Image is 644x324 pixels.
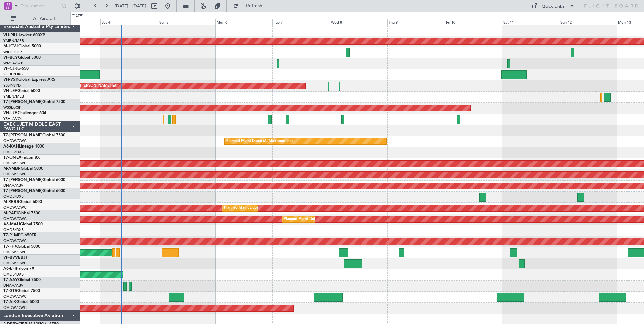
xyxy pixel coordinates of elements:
[3,78,55,82] a: VH-VSKGlobal Express XRS
[3,167,21,171] span: M-AMBR
[3,267,34,271] a: A6-EFIFalcon 7X
[21,1,59,11] input: Trip Number
[7,13,73,24] button: All Aircraft
[3,61,23,66] a: WMSA/SZB
[3,211,18,215] span: M-RAFI
[3,167,43,171] a: M-AMBRGlobal 5000
[3,289,17,293] span: T7-GTS
[3,245,18,249] span: T7-FHX
[3,89,40,93] a: VH-LEPGlobal 6000
[3,245,40,249] a: T7-FHXGlobal 5000
[3,189,65,193] a: T7-[PERSON_NAME]Global 6000
[3,133,42,137] span: T7-[PERSON_NAME]
[3,222,43,226] a: A6-MAHGlobal 7500
[542,3,565,10] div: Quick Links
[3,67,29,71] a: VP-CJRG-650
[3,144,19,149] span: A6-KAH
[3,256,28,260] a: VP-BVVBBJ1
[3,250,27,255] a: OMDW/DWC
[3,256,18,260] span: VP-BVV
[3,89,17,93] span: VH-LEP
[3,305,27,310] a: OMDW/DWC
[3,100,65,104] a: T7-[PERSON_NAME]Global 7500
[3,261,27,266] a: OMDW/DWC
[3,189,42,193] span: T7-[PERSON_NAME]
[3,283,23,288] a: DNAA/ABV
[3,294,27,299] a: OMDW/DWC
[72,13,83,19] div: [DATE]
[3,144,44,149] a: A6-KAHLineage 1000
[3,38,24,43] a: YMEN/MEB
[3,44,41,48] a: M-JGVJGlobal 5000
[3,105,21,110] a: WSSL/XSP
[3,278,18,282] span: T7-AAY
[115,3,146,9] span: [DATE] - [DATE]
[3,138,27,143] a: OMDW/DWC
[3,116,23,121] a: YSHL/WOL
[559,19,616,25] div: Sun 12
[3,44,18,48] span: M-JGVJ
[224,203,290,213] div: Planned Maint Dubai (Al Maktoum Intl)
[3,178,42,182] span: T7-[PERSON_NAME]
[240,4,268,8] span: Refresh
[3,238,27,244] a: OMDW/DWC
[215,19,272,25] div: Mon 6
[100,19,158,25] div: Sat 4
[3,72,23,77] a: VHHH/HKG
[3,161,27,166] a: OMDW/DWC
[230,1,270,11] button: Refresh
[3,227,24,232] a: OMDB/DXB
[528,1,578,11] button: Quick Links
[226,136,293,147] div: Planned Maint Dubai (Al Maktoum Intl)
[3,156,21,160] span: T7-ONEX
[3,194,24,199] a: OMDB/DXB
[387,19,445,25] div: Thu 9
[3,222,20,226] span: A6-MAH
[3,111,46,115] a: VH-L2BChallenger 604
[3,272,24,277] a: OMDB/DXB
[158,19,215,25] div: Sun 5
[272,19,330,25] div: Tue 7
[3,300,16,304] span: T7-AIX
[18,16,71,21] span: All Aircraft
[284,214,350,224] div: Planned Maint Dubai (Al Maktoum Intl)
[3,278,41,282] a: T7-AAYGlobal 7500
[3,178,65,182] a: T7-[PERSON_NAME]Global 6000
[3,94,24,99] a: YMEN/MEB
[3,83,21,88] a: YSSY/SYD
[3,33,17,37] span: VH-RIU
[3,183,23,188] a: DNAA/ABV
[3,156,40,160] a: T7-ONEXFalcon 8X
[3,133,65,137] a: T7-[PERSON_NAME]Global 7500
[3,56,41,60] a: VP-BCYGlobal 5000
[502,19,559,25] div: Sat 11
[43,19,100,25] div: Fri 3
[3,300,39,304] a: T7-AIXGlobal 5000
[3,100,42,104] span: T7-[PERSON_NAME]
[3,150,24,155] a: OMDB/DXB
[3,289,40,293] a: T7-GTSGlobal 7500
[3,172,27,177] a: OMDW/DWC
[330,19,387,25] div: Wed 8
[445,19,502,25] div: Fri 10
[3,111,18,115] span: VH-L2B
[3,211,40,215] a: M-RAFIGlobal 7500
[3,33,45,37] a: VH-RIUHawker 800XP
[3,267,16,271] span: A6-EFI
[3,200,19,204] span: M-RRRR
[3,216,27,221] a: OMDW/DWC
[3,233,37,237] a: T7-P1MPG-650ER
[3,78,18,82] span: VH-VSK
[3,200,42,204] a: M-RRRRGlobal 6000
[3,233,20,237] span: T7-P1MP
[3,205,27,210] a: OMDW/DWC
[3,67,17,71] span: VP-CJR
[3,56,18,60] span: VP-BCY
[3,50,22,55] a: WIHH/HLP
